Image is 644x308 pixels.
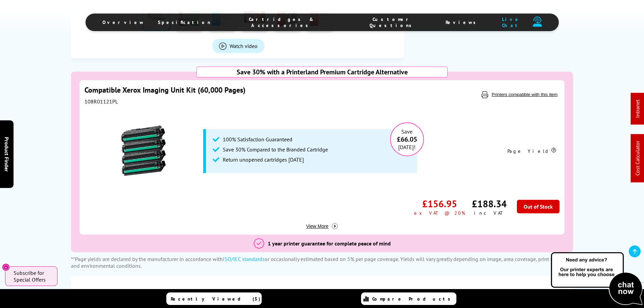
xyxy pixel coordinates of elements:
span: Compare Products [372,296,454,302]
span: Live Chat [493,16,529,28]
span: £66.05 [397,135,417,144]
img: user-headset-duotone.svg [533,17,542,27]
button: Printers compatible with this item [490,92,560,97]
a: Product_All_Videos [212,39,264,53]
span: Reviews [446,19,479,25]
div: Out of Stock [517,200,559,213]
a: Compatible Xerox Imaging Unit Kit (60,000 Pages) [85,85,245,95]
img: 3 year Printer Guarantee [254,238,264,249]
span: Save [401,128,412,135]
span: View More [306,223,332,229]
a: Compare Products [361,292,456,305]
span: £156.95 [422,197,457,210]
span: £188.34 [472,197,507,210]
img: Open Live Chat window [549,251,644,307]
img: Compatible Xerox Imaging Unit Kit (60,000 Pages) [101,108,186,193]
button: View More [304,223,340,230]
span: 100% Satisfaction Guaranteed [223,136,292,143]
span: Customer Questions [353,16,432,28]
span: ISO/IEC standards [223,256,265,262]
button: Close [2,263,10,271]
div: Genuine Original Product. For use with the products below [78,283,567,305]
span: Specification [158,19,211,25]
span: Product Finder [3,137,10,171]
span: Save 30% Compared to the Branded Cartridge [223,146,328,153]
span: Return unopened cartridges [DATE] [223,156,304,163]
span: ex VAT @ 20% [414,210,465,216]
a: Recently Viewed (5) [166,292,262,305]
span: Subscribe for Special Offers [14,269,51,283]
span: Cartridges & Accessories [224,16,339,28]
span: Overview [102,19,144,25]
a: Cost Calculator [634,141,641,176]
span: inc VAT [474,210,505,216]
a: Intranet [634,100,641,118]
span: Recently Viewed (5) [171,296,261,302]
span: 1 year printer guarantee for complete peace of mind [268,240,391,247]
span: [DATE]! [398,144,415,150]
span: Watch video [230,43,258,49]
div: Page Yield [507,146,556,156]
div: **Page yields are declared by the manufacturer in accordance with or occasionally estimated based... [71,256,573,269]
div: 108R01121PL [85,98,417,105]
img: more info [332,223,338,229]
div: Save 30% with a Printerland Premium Cartridge Alternative [196,67,448,77]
